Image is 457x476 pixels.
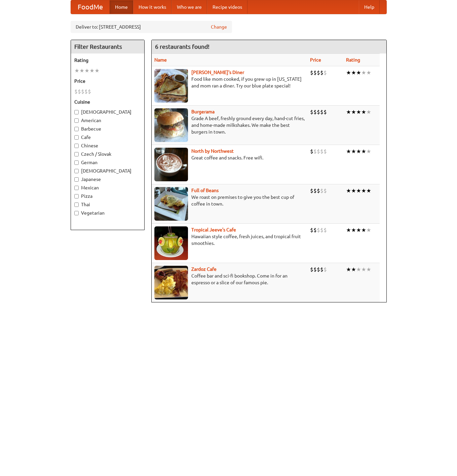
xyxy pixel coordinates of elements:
[191,70,244,75] a: [PERSON_NAME]'s Diner
[310,148,313,155] li: $
[88,88,91,95] li: $
[191,266,217,272] b: Zardoz Cafe
[323,108,327,116] li: $
[154,266,188,299] img: zardoz.jpg
[361,108,366,116] li: ★
[320,108,323,116] li: $
[154,194,305,207] p: We roast on premises to give you the best cup of coffee in town.
[211,24,227,30] a: Change
[313,148,317,155] li: $
[366,69,371,76] li: ★
[356,148,361,155] li: ★
[361,148,366,155] li: ★
[74,168,141,174] label: [DEMOGRAPHIC_DATA]
[74,177,79,182] input: Japanese
[346,187,351,194] li: ★
[154,226,188,260] img: jeeves.jpg
[320,69,323,76] li: $
[310,187,313,194] li: $
[71,0,110,14] a: FoodMe
[191,188,219,193] a: Full of Beans
[361,266,366,273] li: ★
[323,69,327,76] li: $
[310,69,313,76] li: $
[154,108,188,142] img: burgerama.jpg
[356,266,361,273] li: ★
[74,99,141,105] h5: Cuisine
[310,266,313,273] li: $
[78,88,81,95] li: $
[74,144,79,148] input: Chinese
[320,226,323,234] li: $
[323,266,327,273] li: $
[172,0,207,14] a: Who we are
[74,152,79,156] input: Czech / Slovak
[351,187,356,194] li: ★
[154,57,167,63] a: Name
[323,187,327,194] li: $
[74,160,79,165] input: German
[317,108,320,116] li: $
[71,21,232,33] div: Deliver to: [STREET_ADDRESS]
[366,226,371,234] li: ★
[313,69,317,76] li: $
[320,187,323,194] li: $
[356,108,361,116] li: ★
[74,210,141,216] label: Vegetarian
[191,109,215,114] a: Burgerama
[74,151,141,157] label: Czech / Slovak
[346,226,351,234] li: ★
[89,67,94,74] li: ★
[346,148,351,155] li: ★
[74,67,79,74] li: ★
[74,88,78,95] li: $
[74,193,141,199] label: Pizza
[74,109,141,115] label: [DEMOGRAPHIC_DATA]
[74,194,79,198] input: Pizza
[320,266,323,273] li: $
[154,148,188,181] img: north.jpg
[366,266,371,273] li: ★
[310,57,321,63] a: Price
[366,108,371,116] li: ★
[191,227,236,232] a: Tropical Jeeve's Cafe
[74,203,79,207] input: Thai
[313,187,317,194] li: $
[366,148,371,155] li: ★
[351,226,356,234] li: ★
[74,176,141,183] label: Japanese
[351,266,356,273] li: ★
[346,108,351,116] li: ★
[191,148,234,154] b: North by Northwest
[346,266,351,273] li: ★
[317,187,320,194] li: $
[79,67,84,74] li: ★
[74,169,79,173] input: [DEMOGRAPHIC_DATA]
[154,233,305,247] p: Hawaiian style coffee, fresh juices, and tropical fruit smoothies.
[310,108,313,116] li: $
[154,187,188,221] img: beans.jpg
[317,69,320,76] li: $
[361,226,366,234] li: ★
[154,272,305,286] p: Coffee bar and sci-fi bookshop. Come in for an espresso or a slice of our famous pie.
[207,0,247,14] a: Recipe videos
[323,148,327,155] li: $
[155,43,210,50] ng-pluralize: 6 restaurants found!
[313,226,317,234] li: $
[74,201,141,208] label: Thai
[359,0,380,14] a: Help
[351,69,356,76] li: ★
[154,154,305,161] p: Great coffee and snacks. Free wifi.
[356,226,361,234] li: ★
[356,69,361,76] li: ★
[317,266,320,273] li: $
[317,226,320,234] li: $
[74,125,141,132] label: Barbecue
[320,148,323,155] li: $
[154,115,305,135] p: Grade A beef, freshly ground every day, hand-cut fries, and home-made milkshakes. We make the bes...
[346,57,360,63] a: Rating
